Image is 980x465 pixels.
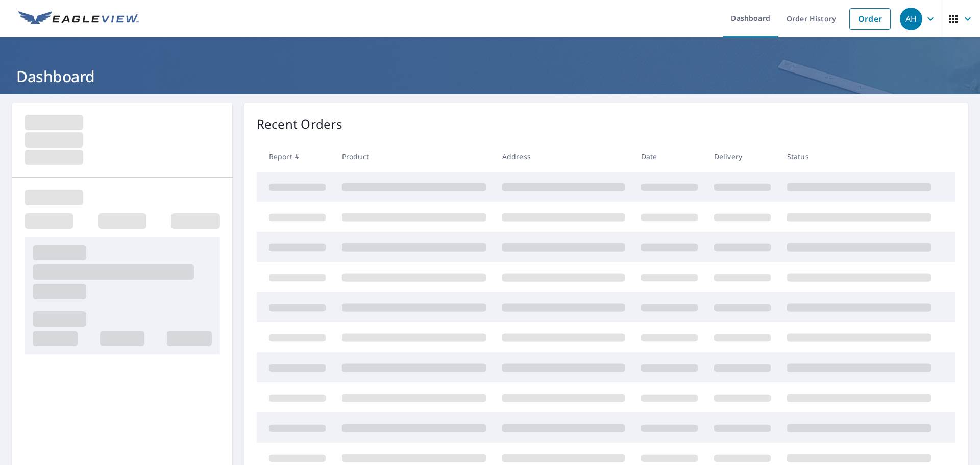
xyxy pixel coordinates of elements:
[334,141,494,172] th: Product
[779,141,939,172] th: Status
[12,66,968,87] h1: Dashboard
[900,8,922,30] div: AH
[257,141,334,172] th: Report #
[849,8,891,30] a: Order
[494,141,633,172] th: Address
[257,115,342,133] p: Recent Orders
[706,141,779,172] th: Delivery
[18,11,139,27] img: EV Logo
[633,141,706,172] th: Date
